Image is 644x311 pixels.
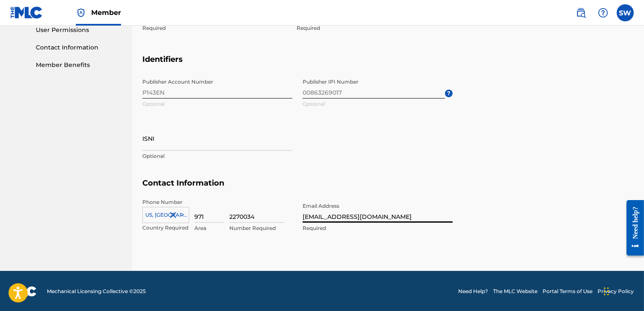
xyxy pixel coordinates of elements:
[142,24,286,32] p: Required
[142,224,189,232] p: Country Required
[297,24,441,32] p: Required
[303,224,453,232] p: Required
[617,4,634,21] div: User Menu
[543,288,592,295] a: Portal Terms of Use
[194,224,224,232] p: Area
[576,8,586,18] img: search
[601,270,644,311] iframe: Chat Widget
[595,4,612,21] div: Help
[10,286,37,296] img: logo
[458,288,488,295] a: Need Help?
[142,152,292,160] p: Optional
[36,26,122,35] a: User Permissions
[36,43,122,52] a: Contact Information
[142,55,634,75] h5: Identifiers
[91,8,121,17] span: Member
[604,279,609,304] div: Drag
[76,8,86,18] img: Top Rightsholder
[572,4,589,21] a: Public Search
[493,288,537,295] a: The MLC Website
[620,194,644,262] iframe: Resource Center
[598,8,608,18] img: help
[142,178,634,198] h5: Contact Information
[229,224,285,232] p: Number Required
[445,90,453,97] span: ?
[598,288,634,295] a: Privacy Policy
[10,6,43,19] img: MLC Logo
[47,288,146,295] span: Mechanical Licensing Collective © 2025
[36,61,122,70] a: Member Benefits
